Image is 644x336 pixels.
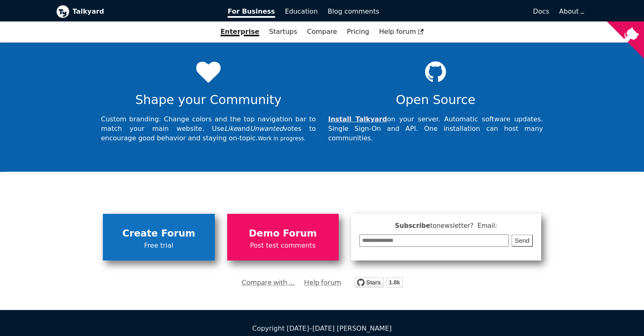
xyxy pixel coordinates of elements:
a: Compare [307,28,337,35]
a: For Business [223,5,280,19]
span: Free trial [107,240,210,251]
span: Blog comments [328,7,379,15]
a: Compare with ... [242,276,295,289]
div: Copyright [DATE]–[DATE] [PERSON_NAME] [56,323,588,334]
span: Demo Forum [231,226,335,241]
a: Star debiki/talkyard on GitHub [354,278,403,290]
span: Help forum [379,28,424,35]
span: Subscribe [359,221,533,231]
a: Demo ForumPost test comments [227,214,339,260]
a: Create ForumFree trial [103,214,214,260]
a: Pricing [342,25,374,39]
img: Talkyard logo [56,5,69,18]
h2: Shape your Community [101,92,316,108]
a: Install Talkyard [328,115,387,123]
a: Enterprise [216,25,264,39]
span: For Business [228,7,275,18]
a: Blog comments [323,5,384,19]
a: Talkyard logoTalkyard [56,5,216,18]
a: About [559,7,583,15]
button: Send [511,234,533,247]
span: Education [285,7,318,15]
span: Create Forum [107,226,210,241]
i: Like [224,125,238,133]
p: Custom branding: Change colors and the top navigation bar to match your main website. Use and vot... [101,114,316,144]
b: Talkyard [73,6,216,17]
h2: Open Source [328,92,543,108]
a: Help forum [374,25,429,39]
span: to newsletter ? Email: [430,222,497,230]
a: Docs [384,5,554,19]
img: talkyard.svg [354,277,403,288]
small: Work in progress. [258,135,306,142]
span: Post test comments [231,240,335,251]
a: Education [280,5,323,19]
span: Docs [533,7,549,15]
a: Help forum [304,276,341,289]
a: Startups [264,25,302,39]
i: Unwanted [250,125,283,133]
p: on your server. Automatic software updates. Single Sign-On and API. One installation can host man... [328,114,543,143]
